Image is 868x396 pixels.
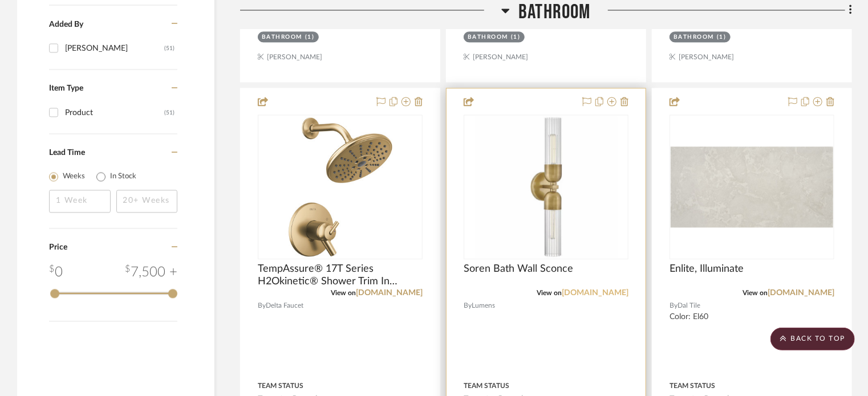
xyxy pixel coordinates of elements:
span: By [258,300,266,311]
span: View on [537,289,562,296]
span: View on [743,289,768,296]
label: Weeks [63,171,85,182]
a: [DOMAIN_NAME] [356,289,423,297]
span: Delta Faucet [266,300,303,311]
div: Team Status [670,381,715,391]
div: (51) [164,39,175,58]
img: Enlite, Illuminate [671,146,833,227]
a: [DOMAIN_NAME] [768,289,834,297]
span: Price [49,243,67,251]
span: Item Type [49,84,83,92]
div: (51) [164,104,175,122]
img: Soren Bath Wall Sconce [475,116,618,258]
div: Product [65,104,164,122]
span: Enlite, Illuminate [670,263,744,275]
img: TempAssure® 17T Series H2Okinetic® Shower Trim In Champagne Bronze [269,116,412,258]
div: 0 [49,262,63,283]
input: 20+ Weeks [116,190,178,213]
span: View on [331,289,356,296]
div: 7,500 + [125,262,177,283]
span: TempAssure® 17T Series H2Okinetic® Shower Trim In Champagne Bronze [258,263,423,288]
div: (1) [511,33,521,42]
div: 0 [464,115,628,259]
span: Added By [49,20,83,28]
input: 1 Week [49,190,111,213]
a: [DOMAIN_NAME] [562,289,628,297]
div: Bathroom [262,33,302,42]
div: (1) [305,33,315,42]
label: In Stock [110,171,136,182]
div: Team Status [464,381,509,391]
span: Lead Time [49,149,85,157]
scroll-to-top-button: BACK TO TOP [770,328,855,350]
div: Team Status [258,381,303,391]
div: [PERSON_NAME] [65,39,164,58]
div: Bathroom [468,33,508,42]
span: Dal Tile [678,300,700,311]
div: (1) [717,33,727,42]
span: By [670,300,678,311]
span: Soren Bath Wall Sconce [464,263,573,275]
span: By [464,300,472,311]
div: 0 [670,115,834,259]
span: Lumens [472,300,495,311]
div: Bathroom [674,33,714,42]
